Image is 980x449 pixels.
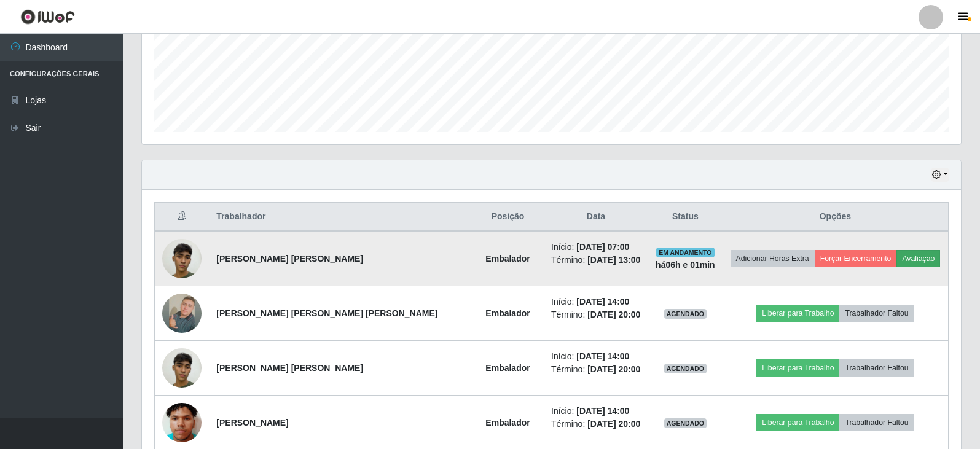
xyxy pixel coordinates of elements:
strong: Embalador [485,308,530,318]
li: Início: [551,350,641,363]
time: [DATE] 20:00 [587,310,640,319]
span: AGENDADO [664,309,707,319]
span: AGENDADO [664,418,707,428]
time: [DATE] 14:00 [576,351,629,361]
strong: Embalador [485,254,530,264]
strong: [PERSON_NAME] [216,418,288,428]
li: Término: [551,308,641,321]
img: CoreUI Logo [20,9,75,25]
li: Término: [551,363,641,376]
li: Término: [551,418,641,431]
th: Data [544,203,648,232]
li: Início: [551,405,641,418]
button: Forçar Encerramento [815,250,897,267]
time: [DATE] 20:00 [587,364,640,374]
button: Liberar para Trabalho [756,359,839,377]
time: [DATE] 13:00 [587,255,640,265]
span: EM ANDAMENTO [656,248,715,257]
strong: Embalador [485,418,530,428]
li: Início: [551,241,641,254]
li: Término: [551,254,641,267]
time: [DATE] 14:00 [576,406,629,416]
th: Opções [723,203,949,232]
strong: [PERSON_NAME] [PERSON_NAME] [216,363,363,373]
button: Liberar para Trabalho [756,414,839,431]
button: Avaliação [896,250,940,267]
button: Liberar para Trabalho [756,305,839,322]
button: Trabalhador Faltou [839,359,914,377]
th: Status [648,203,723,232]
li: Início: [551,295,641,308]
strong: Embalador [485,363,530,373]
button: Trabalhador Faltou [839,414,914,431]
strong: [PERSON_NAME] [PERSON_NAME] [PERSON_NAME] [216,308,437,318]
button: Trabalhador Faltou [839,305,914,322]
time: [DATE] 20:00 [587,419,640,429]
th: Posição [472,203,544,232]
img: 1752573650429.jpeg [162,278,202,348]
button: Adicionar Horas Extra [731,250,815,267]
strong: há 06 h e 01 min [656,260,715,270]
th: Trabalhador [209,203,472,232]
strong: [PERSON_NAME] [PERSON_NAME] [216,254,363,264]
img: 1752535876066.jpeg [162,342,202,394]
img: 1752535876066.jpeg [162,232,202,284]
span: AGENDADO [664,364,707,373]
time: [DATE] 07:00 [576,242,629,252]
time: [DATE] 14:00 [576,297,629,306]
